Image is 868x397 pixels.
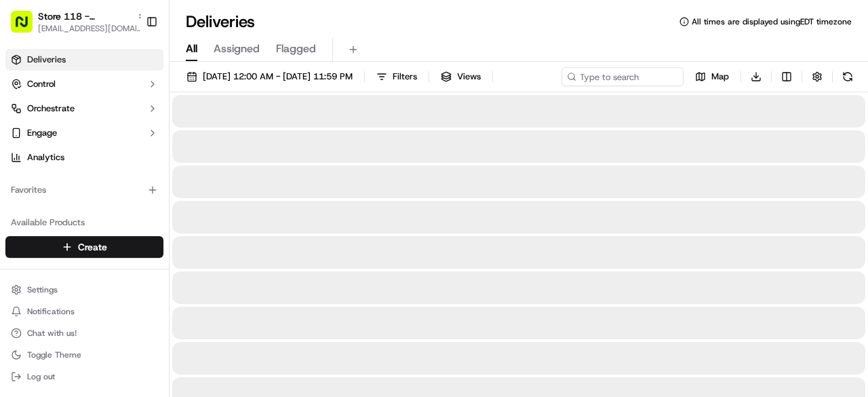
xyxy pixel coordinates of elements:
[27,371,55,382] span: Log out
[186,41,197,57] span: All
[5,5,140,38] button: Store 118 - [GEOGRAPHIC_DATA] (Just Salad)[EMAIL_ADDRESS][DOMAIN_NAME]
[27,349,81,360] span: Toggle Theme
[5,147,163,168] a: Analytics
[27,102,75,115] span: Orchestrate
[711,71,729,83] span: Map
[5,179,163,201] div: Favorites
[5,280,163,299] button: Settings
[38,10,132,23] button: Store 118 - [GEOGRAPHIC_DATA] (Just Salad)
[27,306,75,317] span: Notifications
[5,367,163,386] button: Log out
[5,302,163,321] button: Notifications
[5,122,163,144] button: Engage
[5,345,163,364] button: Toggle Theme
[27,54,66,66] span: Deliveries
[5,324,163,343] button: Chat with us!
[5,236,163,258] button: Create
[27,78,56,90] span: Control
[180,67,359,86] button: [DATE] 12:00 AM - [DATE] 11:59 PM
[5,73,163,95] button: Control
[27,328,77,339] span: Chat with us!
[5,98,163,119] button: Orchestrate
[27,284,58,295] span: Settings
[689,67,735,86] button: Map
[5,49,163,71] a: Deliveries
[838,67,857,86] button: Refresh
[561,67,684,86] input: Type to search
[186,11,255,33] h1: Deliveries
[38,23,146,34] button: [EMAIL_ADDRESS][DOMAIN_NAME]
[27,151,64,164] span: Analytics
[457,71,481,83] span: Views
[214,41,260,57] span: Assigned
[370,67,423,86] button: Filters
[692,16,852,27] span: All times are displayed using EDT timezone
[276,41,316,57] span: Flagged
[27,127,57,139] span: Engage
[5,212,163,233] div: Available Products
[393,71,417,83] span: Filters
[203,71,353,83] span: [DATE] 12:00 AM - [DATE] 11:59 PM
[435,67,487,86] button: Views
[78,240,107,254] span: Create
